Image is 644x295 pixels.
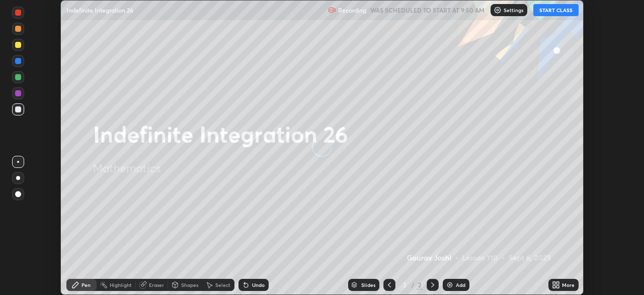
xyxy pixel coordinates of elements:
p: Indefinite Integration 26 [66,6,133,14]
div: Eraser [149,282,164,287]
button: START CLASS [533,4,579,16]
div: Pen [82,282,91,287]
p: Recording [338,7,366,14]
img: recording.375f2c34.svg [328,6,336,14]
div: Undo [252,282,265,287]
div: Slides [361,282,375,287]
p: Settings [504,8,523,13]
div: Select [215,282,230,287]
img: class-settings-icons [494,6,502,14]
div: Shapes [181,282,198,287]
h5: WAS SCHEDULED TO START AT 9:50 AM [370,6,485,15]
div: Highlight [110,282,132,287]
img: add-slide-button [446,281,454,289]
div: 2 [399,282,410,288]
div: More [562,282,575,287]
div: Add [456,282,465,287]
div: / [412,282,415,288]
div: 2 [417,280,423,289]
